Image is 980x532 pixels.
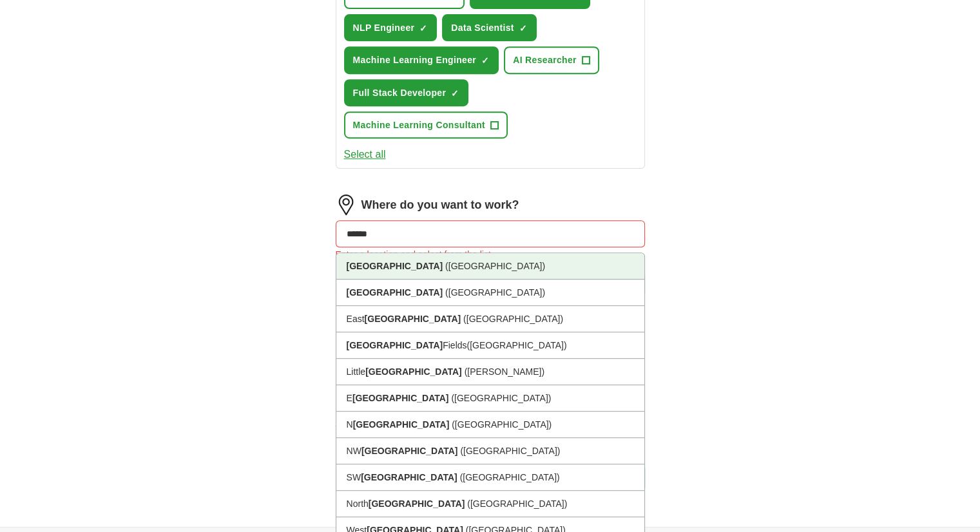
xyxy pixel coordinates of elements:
li: Little [336,359,644,385]
strong: [GEOGRAPHIC_DATA] [361,472,457,482]
button: Select all [344,146,386,163]
label: Where do you want to work? [361,196,519,214]
button: NLP Engineer✓ [344,14,437,41]
strong: [GEOGRAPHIC_DATA] [347,287,443,298]
span: Machine Learning Consultant [353,118,485,132]
span: Machine Learning Engineer [353,53,477,67]
strong: [GEOGRAPHIC_DATA] [365,314,461,324]
button: Machine Learning Engineer✓ [344,46,499,73]
span: ([GEOGRAPHIC_DATA]) [467,499,567,509]
button: Machine Learning Consultant [344,111,508,138]
button: Data Scientist✓ [442,14,537,41]
span: ✓ [451,88,459,99]
li: E [336,385,644,412]
span: ([GEOGRAPHIC_DATA]) [460,472,560,482]
strong: [GEOGRAPHIC_DATA] [353,419,450,430]
strong: [GEOGRAPHIC_DATA] [369,499,465,509]
button: Full Stack Developer✓ [344,79,469,106]
span: ([GEOGRAPHIC_DATA]) [445,287,545,298]
span: Data Scientist [451,21,514,35]
span: ✓ [419,23,427,33]
span: ([GEOGRAPHIC_DATA]) [445,261,545,271]
span: ([GEOGRAPHIC_DATA]) [463,314,563,324]
span: ([GEOGRAPHIC_DATA]) [451,393,551,403]
span: ([GEOGRAPHIC_DATA]) [452,419,552,430]
span: ✓ [519,23,527,33]
li: NW [336,438,644,464]
li: N [336,412,644,438]
button: AI Researcher [504,46,599,73]
li: Fields [336,332,644,359]
span: ([GEOGRAPHIC_DATA]) [466,340,566,350]
img: location.png [336,195,356,215]
span: NLP Engineer [353,21,415,35]
strong: [GEOGRAPHIC_DATA] [361,446,458,456]
span: ([PERSON_NAME]) [465,366,544,377]
span: ([GEOGRAPHIC_DATA]) [460,446,560,456]
span: Full Stack Developer [353,86,447,100]
span: ✓ [481,55,489,66]
li: SW [336,464,644,491]
strong: [GEOGRAPHIC_DATA] [347,261,443,271]
div: Enter a location and select from the list [336,247,645,261]
strong: [GEOGRAPHIC_DATA] [352,393,449,403]
span: AI Researcher [513,53,577,67]
strong: [GEOGRAPHIC_DATA] [347,340,443,350]
strong: [GEOGRAPHIC_DATA] [365,366,462,377]
li: North [336,491,644,517]
li: East [336,306,644,332]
